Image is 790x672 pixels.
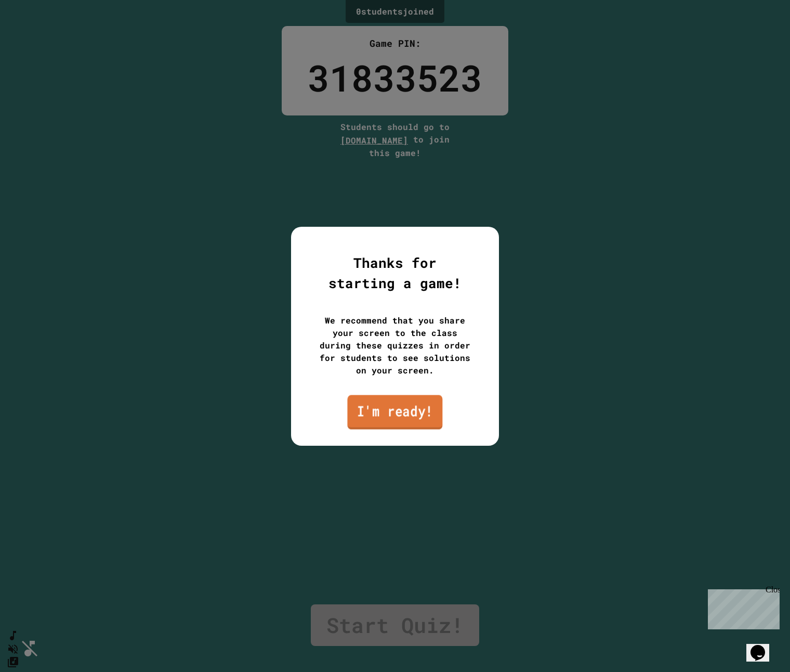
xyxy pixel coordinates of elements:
[746,630,780,662] iframe: chat widget
[317,253,473,293] div: Thanks for starting a game!
[704,585,780,629] iframe: chat widget
[4,4,72,66] div: Chat with us now!Close
[347,395,442,429] a: I'm ready!
[317,314,473,377] div: We recommend that you share your screen to the class during these quizzes in order for students t...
